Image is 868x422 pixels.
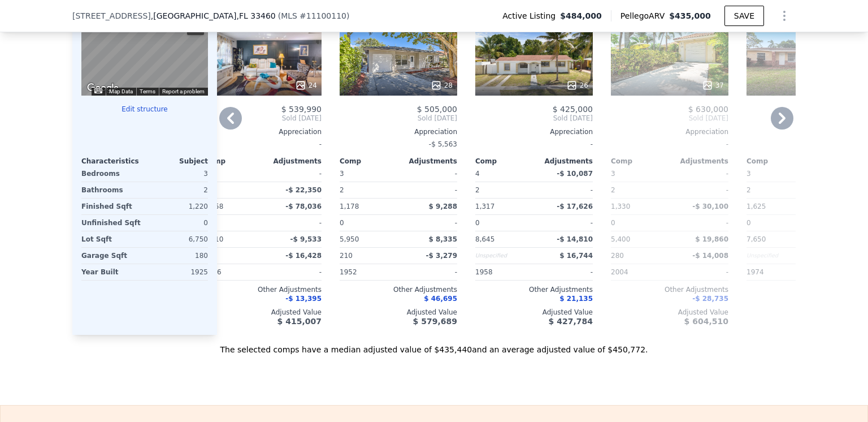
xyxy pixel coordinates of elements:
[81,182,142,198] div: Bathrooms
[401,166,457,182] div: -
[475,219,480,227] span: 0
[557,203,593,210] span: -$ 17,626
[475,285,593,294] div: Other Adjustments
[559,295,593,303] span: $ 21,135
[278,10,350,21] div: ( )
[72,335,796,355] div: The selected comps have a median adjusted value of $435,440 and an average adjusted value of $450...
[536,182,593,198] div: -
[669,11,711,20] span: $435,000
[475,235,494,243] span: 8,645
[549,317,593,326] span: $ 427,784
[285,186,322,194] span: -$ 22,350
[204,264,261,280] div: 1976
[566,80,588,91] div: 26
[620,10,670,21] span: Pellego ARV
[747,157,805,166] div: Comp
[265,166,322,182] div: -
[263,157,322,166] div: Adjustments
[417,105,457,114] span: $ 505,000
[295,80,317,91] div: 24
[773,5,796,27] button: Show Options
[84,81,121,96] img: Google
[692,203,728,210] span: -$ 30,100
[747,248,803,264] div: Unspecified
[94,88,102,93] button: Keyboard shortcuts
[145,157,208,166] div: Subject
[475,248,532,264] div: Unspecified
[81,215,142,231] div: Unfinished Sqft
[265,264,322,280] div: -
[559,252,593,260] span: $ 16,744
[475,136,593,152] div: -
[281,105,322,114] span: $ 539,990
[147,264,208,280] div: 1925
[611,114,728,123] span: Sold [DATE]
[398,157,457,166] div: Adjustments
[475,157,534,166] div: Comp
[672,264,728,280] div: -
[204,157,263,166] div: Comp
[401,264,457,280] div: -
[611,264,667,280] div: 2004
[340,308,457,317] div: Adjusted Value
[81,248,142,264] div: Garage Sqft
[265,215,322,231] div: -
[534,157,593,166] div: Adjustments
[475,308,593,317] div: Adjusted Value
[236,11,275,20] span: , FL 33460
[747,182,803,198] div: 2
[81,14,208,96] div: Street View
[747,264,803,280] div: 1974
[147,182,208,198] div: 2
[747,203,766,210] span: 1,625
[413,317,457,326] span: $ 579,689
[747,308,864,317] div: Adjusted Value
[502,10,560,21] span: Active Listing
[72,10,151,21] span: [STREET_ADDRESS]
[611,203,630,210] span: 1,330
[109,88,133,96] button: Map Data
[747,235,766,243] span: 7,650
[151,10,276,21] span: , [GEOGRAPHIC_DATA]
[401,182,457,198] div: -
[340,264,396,280] div: 1952
[475,170,480,178] span: 4
[300,11,346,20] span: # 11100110
[611,252,624,260] span: 280
[560,10,602,21] span: $484,000
[672,215,728,231] div: -
[536,264,593,280] div: -
[747,114,864,123] span: Sold [DATE]
[702,80,724,91] div: 37
[285,295,322,303] span: -$ 13,395
[340,219,344,227] span: 0
[475,182,532,198] div: 2
[611,136,728,152] div: -
[285,252,322,260] span: -$ 16,428
[536,215,593,231] div: -
[553,105,593,114] span: $ 425,000
[429,140,457,148] span: -$ 5,563
[81,14,208,96] div: Map
[84,81,121,96] a: Open this area in Google Maps (opens a new window)
[672,166,728,182] div: -
[475,114,593,123] span: Sold [DATE]
[429,203,457,210] span: $ 9,288
[672,182,728,198] div: -
[611,127,728,136] div: Appreciation
[747,285,864,294] div: Other Adjustments
[611,157,670,166] div: Comp
[81,157,145,166] div: Characteristics
[204,114,322,123] span: Sold [DATE]
[147,199,208,214] div: 1,220
[475,264,532,280] div: 1958
[611,235,630,243] span: 5,400
[692,295,728,303] span: -$ 28,735
[340,235,359,243] span: 5,950
[290,235,322,243] span: -$ 9,533
[340,170,344,178] span: 3
[204,285,322,294] div: Other Adjustments
[140,88,155,94] a: Terms (opens in new tab)
[204,136,322,152] div: -
[81,105,208,114] button: Edit structure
